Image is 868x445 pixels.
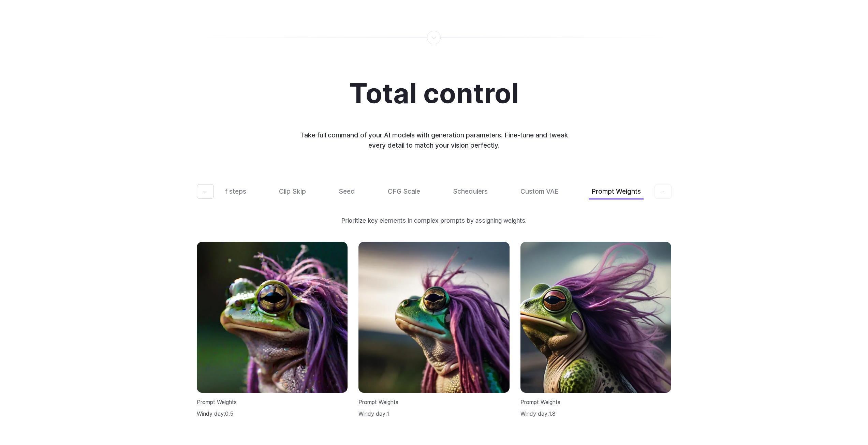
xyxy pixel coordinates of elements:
[358,242,510,393] img: A green frog with purple hair and big eyes
[336,183,358,199] button: Seed
[358,410,389,418] span: Windy day:1
[518,183,561,199] button: Custom VAE
[358,398,398,407] span: Prompt Weights
[292,130,576,151] p: Take full command of your AI models with generation parameters. Fine-tune and tweak every detail ...
[520,410,556,418] span: Windy day:1.8
[212,183,249,199] button: # of steps
[450,183,490,199] button: Schedulers
[197,216,672,225] p: Prioritize key elements in complex prompts by assigning weights.
[520,398,560,407] span: Prompt Weights
[276,183,309,199] button: Clip Skip
[197,398,237,407] span: Prompt Weights
[654,184,672,199] button: →
[520,242,672,393] img: A green frog with purple hair and big eyes
[589,183,644,199] button: Prompt Weights
[197,242,348,393] img: A green frog with purple hair and big eyes
[385,183,423,199] button: CFG Scale
[197,184,214,199] button: ←
[197,410,233,418] span: Windy day:0.5
[349,78,519,108] h2: Total control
